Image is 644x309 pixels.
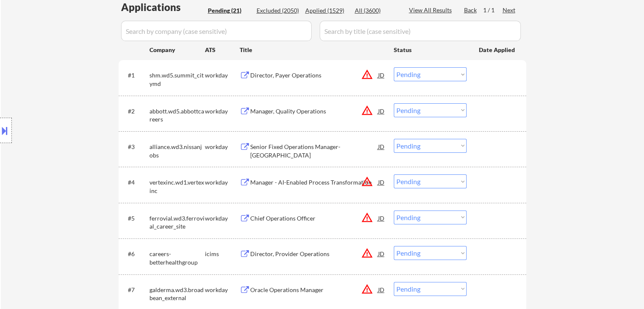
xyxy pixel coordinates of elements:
div: workday [205,143,240,151]
div: workday [205,71,240,80]
div: Manager, Quality Operations [250,107,378,116]
div: JD [377,210,386,226]
button: warning_amber [361,176,373,188]
div: ATS [205,46,240,54]
div: workday [205,107,240,116]
input: Search by title (case sensitive) [320,21,521,41]
div: Title [240,46,386,54]
div: Excluded (2050) [257,6,299,15]
div: workday [205,178,240,187]
input: Search by company (case sensitive) [121,21,312,41]
div: All (3600) [355,6,397,15]
div: workday [205,214,240,223]
div: #7 [128,286,143,294]
div: JD [377,139,386,154]
div: JD [377,282,386,297]
div: Senior Fixed Operations Manager-[GEOGRAPHIC_DATA] [250,143,378,159]
div: Date Applied [479,46,516,54]
div: Chief Operations Officer [250,214,378,223]
div: #6 [128,250,143,258]
button: warning_amber [361,283,373,295]
div: JD [377,67,386,83]
div: JD [377,103,386,119]
div: 1 / 1 [483,6,503,14]
div: Manager - AI-Enabled Process Transformation [250,178,378,187]
div: Status [394,42,467,57]
div: abbott.wd5.abbottcareers [149,107,205,124]
button: warning_amber [361,105,373,116]
div: careers-betterhealthgroup [149,250,205,266]
div: Applications [121,2,205,12]
div: ferrovial.wd3.ferrovial_career_site [149,214,205,231]
div: Director, Payer Operations [250,71,378,80]
div: #5 [128,214,143,223]
div: Next [503,6,516,14]
div: galderma.wd3.broadbean_external [149,286,205,302]
div: shm.wd5.summit_citymd [149,71,205,88]
div: Company [149,46,205,54]
div: vertexinc.wd1.vertexinc [149,178,205,195]
div: Back [464,6,478,14]
button: warning_amber [361,212,373,223]
div: workday [205,286,240,294]
div: Director, Provider Operations [250,250,378,258]
div: View All Results [409,6,454,14]
div: Pending (21) [208,6,250,15]
div: JD [377,246,386,261]
div: JD [377,174,386,190]
button: warning_amber [361,247,373,259]
div: icims [205,250,240,258]
div: alliance.wd3.nissanjobs [149,143,205,159]
div: Applied (1529) [305,6,348,15]
div: Oracle Operations Manager [250,286,378,294]
button: warning_amber [361,69,373,80]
